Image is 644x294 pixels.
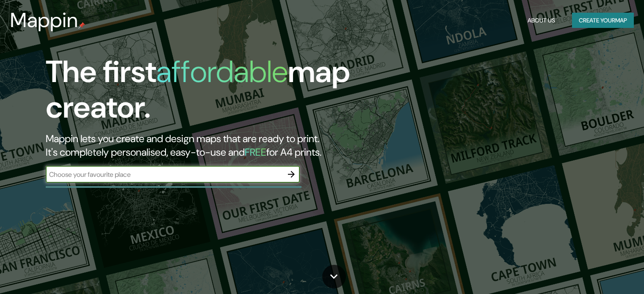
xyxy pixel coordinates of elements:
h5: FREE [245,146,266,159]
h3: Mappin [10,8,78,32]
input: Choose your favourite place [46,170,283,179]
button: Create yourmap [572,13,634,28]
h1: affordable [156,52,288,91]
img: mappin-pin [78,22,85,29]
h2: Mappin lets you create and design maps that are ready to print. It's completely personalised, eas... [46,132,368,159]
h1: The first map creator. [46,54,368,132]
button: About Us [524,13,558,28]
